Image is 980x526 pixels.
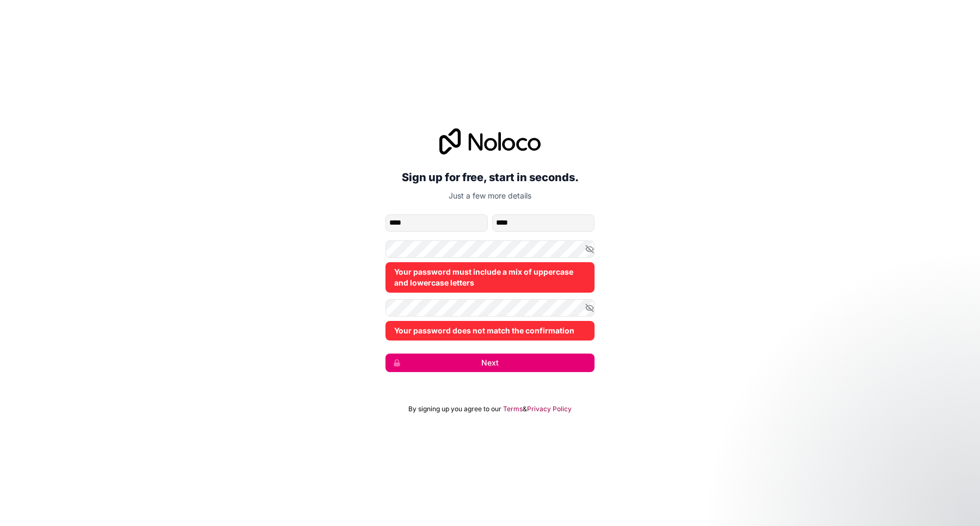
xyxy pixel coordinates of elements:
div: Your password must include a mix of uppercase and lowercase letters [385,262,595,293]
h2: Sign up for free, start in seconds. [385,168,595,187]
a: Privacy Policy [527,405,572,413]
input: family-name [492,214,595,232]
input: Confirm password [385,299,595,317]
div: Your password does not match the confirmation [385,321,595,341]
span: & [523,405,527,413]
input: given-name [385,214,488,232]
iframe: Intercom notifications message [762,444,980,521]
a: Terms [503,405,523,413]
input: Password [385,240,595,258]
button: Next [385,354,595,372]
span: By signing up you agree to our [408,405,501,413]
p: Just a few more details [385,190,595,201]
